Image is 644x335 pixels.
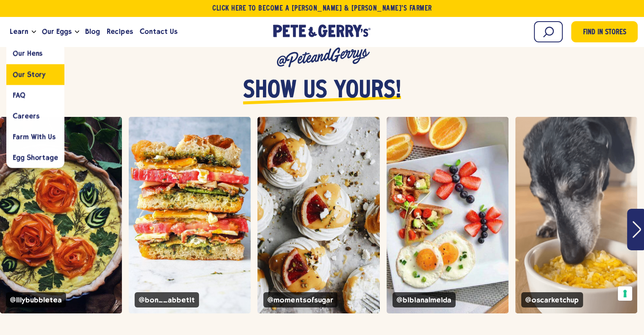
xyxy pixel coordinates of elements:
[129,117,251,314] div: slide 2 of 14
[334,78,401,104] span: yours!
[583,27,626,39] span: Find in Stores
[129,117,251,314] a: stacked sandwich with egg tomato pesto pete and gerry's organic eggs @bon__abbetit
[54,19,590,94] p: @PeteandGerrys
[13,133,55,141] span: Farm With Us
[42,26,72,37] span: Our Eggs
[6,292,66,308] span: @lilybubbletea
[6,147,64,168] a: Egg Shortage
[6,105,64,126] a: Careers
[257,117,379,314] a: swirled icing sweets with a slice of fruit on top pete and gerry's organic eggs @momentsofsugar
[6,126,64,147] a: Farm With Us
[140,26,177,37] span: Contact Us
[387,117,509,314] div: slide 4 of 14
[392,292,456,308] span: @bibianalmeida
[618,286,632,301] button: Your consent preferences for tracking technologies
[10,26,28,37] span: Learn
[13,153,58,161] span: Egg Shortage
[534,21,563,42] input: Search
[13,91,25,99] span: FAQ
[6,43,64,64] a: Our Hens
[82,20,103,43] a: Blog
[257,117,379,314] div: slide 3 of 14
[136,20,181,43] a: Contact Us
[13,70,46,78] span: Our Story
[103,20,136,43] a: Recipes
[85,26,100,37] span: Blog
[39,20,75,43] a: Our Eggs
[6,64,64,85] a: Our Story
[515,117,637,314] a: A dog sniffing a bowl of cheesy eggs pete and gerry's organic eggs @oscarketchup
[75,30,79,33] button: Open the dropdown menu for Our Eggs
[6,85,64,105] a: FAQ
[387,117,509,314] a: Waffles, dragonflies made of fruit, and two sunny-side-up eggs pete and gerry's organic eggs @bib...
[243,78,296,104] span: Show
[13,50,42,58] span: Our Hens
[135,292,199,308] span: @bon__abbetit
[515,117,637,314] div: slide 5 of 14
[521,292,583,308] span: @oscarketchup
[107,26,133,37] span: Recipes
[13,112,39,120] span: Careers
[6,20,32,43] a: Learn
[571,21,638,42] a: Find in Stores
[263,292,337,308] span: @momentsofsugar
[32,30,36,33] button: Open the dropdown menu for Learn
[303,78,327,104] span: us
